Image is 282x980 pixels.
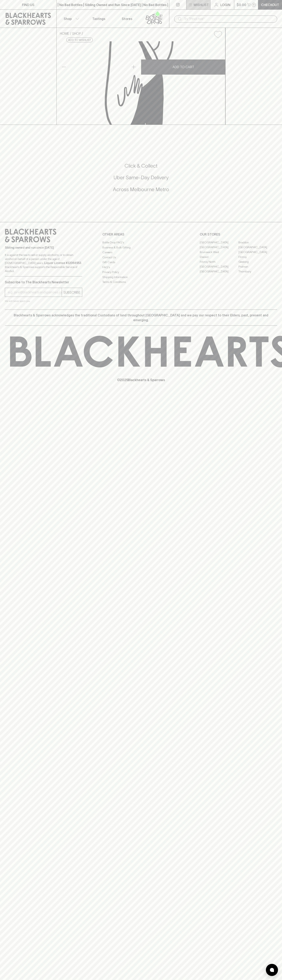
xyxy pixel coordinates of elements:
[200,250,238,254] a: Brunswick West
[238,269,277,274] a: Thornbury
[102,265,180,270] a: FAQ's
[5,299,82,303] p: We will never spam you
[200,264,238,269] a: [GEOGRAPHIC_DATA]
[237,2,246,7] p: $0.00
[238,254,277,259] a: Fitzroy
[72,32,81,35] a: SHOP
[102,232,180,237] p: OTHER AREAS
[22,2,34,7] p: FIND US
[5,246,82,250] p: Sibling owned and run since [DATE]
[102,240,180,245] a: Bottle Drop FAQ's
[63,290,80,295] p: SUBSCRIBE
[238,245,277,250] a: [GEOGRAPHIC_DATA]
[60,32,69,35] a: HOME
[122,16,132,21] p: Stores
[200,254,238,259] a: Elwood
[253,4,255,6] p: 0
[5,146,277,214] div: Call to action block
[5,280,82,285] p: Subscribe to The Blackhearts Newsletter
[173,65,194,69] p: ADD TO CART
[5,174,277,181] h5: Uber Same-Day Delivery
[8,313,274,322] p: Blackhearts & Sparrows acknowledges the traditional Custodians of land throughout [GEOGRAPHIC_DAT...
[57,10,85,28] button: Shop
[238,259,277,264] a: Geelong
[184,16,274,22] input: Try "Pinot noir"
[238,250,277,254] a: [GEOGRAPHIC_DATA]
[194,2,209,7] p: Wishlist
[102,245,180,250] a: Business & Bulk Gifting
[270,968,274,972] img: bubble-icon
[200,269,238,274] a: [GEOGRAPHIC_DATA]
[102,280,180,285] a: Terms & Conditions
[102,275,180,279] a: Shipping Information
[212,29,224,40] button: Add to wishlist
[66,38,93,42] button: Add to wishlist
[5,163,277,169] h5: Click & Collect
[57,41,225,125] img: Mount Zero Lemon & Thyme Mixed Olives Pouch 80g
[92,16,105,21] p: Tastings
[5,253,82,273] p: It is against the law to sell or supply alcohol to, or to obtain alcohol on behalf of a person un...
[200,259,238,264] a: Fitzroy North
[238,264,277,269] a: Prahran
[102,270,180,275] a: Privacy Policy
[44,261,81,265] strong: Liquor License #32064953
[113,10,141,28] a: Stores
[102,250,180,255] a: Careers
[141,59,225,75] button: ADD TO CART
[261,2,279,7] p: Checkout
[62,288,82,297] button: SUBSCRIBE
[200,232,277,237] p: OUR STORES
[5,186,277,193] h5: Across Melbourne Metro
[238,240,277,245] a: Braddon
[220,2,230,7] p: Login
[200,240,238,245] a: [GEOGRAPHIC_DATA]
[102,260,180,265] a: Gift Cards
[102,255,180,260] a: Contact Us
[64,16,72,21] p: Shop
[85,10,113,28] a: Tastings
[8,289,62,296] input: e.g. jane@blackheartsandsparrows.com.au
[200,245,238,250] a: [GEOGRAPHIC_DATA]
